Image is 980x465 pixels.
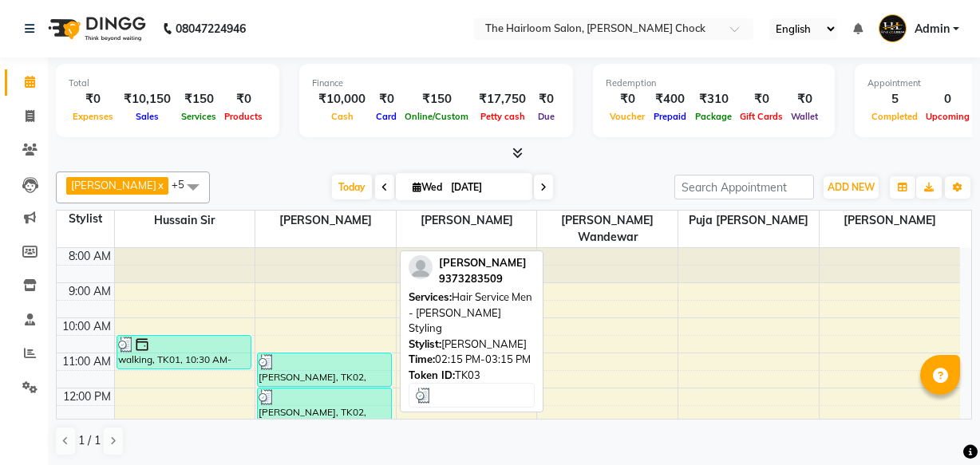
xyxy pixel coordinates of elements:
span: Expenses [69,111,117,122]
div: ₹10,000 [312,90,372,108]
div: ₹0 [220,90,267,108]
span: Completed [867,111,922,122]
span: Wed [409,181,446,193]
span: Hair Service Men - [PERSON_NAME] Styling [409,290,532,334]
div: ₹150 [177,90,220,108]
div: ₹0 [69,90,117,108]
span: Services: [409,290,452,303]
b: 08047224946 [176,6,246,51]
div: ₹0 [606,90,649,108]
span: Gift Cards [736,111,787,122]
iframe: chat widget [913,401,964,449]
div: Finance [312,77,560,90]
div: [PERSON_NAME] [409,337,535,353]
span: +5 [172,178,196,191]
span: Stylist: [409,337,441,350]
div: 12:00 PM [60,388,114,405]
div: ₹150 [401,90,472,108]
span: Wallet [787,111,822,122]
span: puja [PERSON_NAME] [678,211,819,231]
div: walking, TK01, 10:30 AM-11:30 AM, Hair Service Men - [PERSON_NAME] Styling [117,336,251,368]
span: Services [177,111,220,122]
span: [PERSON_NAME] [439,256,527,269]
div: 11:00 AM [59,353,114,370]
div: Stylist [57,211,114,227]
div: ₹0 [372,90,401,108]
div: ₹17,750 [472,90,532,108]
span: Prepaid [650,111,690,122]
button: ADD NEW [824,176,879,199]
div: 9373283509 [439,271,527,287]
span: Sales [132,111,163,122]
span: Admin [915,21,950,37]
div: ₹0 [736,90,787,108]
div: 5 [867,90,922,108]
span: 1 / 1 [78,432,101,449]
div: ₹310 [691,90,736,108]
div: ₹0 [532,90,560,108]
img: Admin [879,14,907,42]
span: Token ID: [409,368,455,381]
span: Upcoming [922,111,974,122]
div: 10:00 AM [59,318,114,335]
span: Due [534,111,559,122]
span: [PERSON_NAME] [820,211,960,231]
div: 9:00 AM [65,283,114,300]
input: 2025-09-03 [446,175,526,199]
span: Online/Custom [401,111,472,122]
span: ADD NEW [828,181,875,193]
span: [PERSON_NAME] [397,211,537,231]
img: logo [41,6,150,51]
span: Today [332,175,372,199]
input: Search Appointment [674,175,814,199]
span: Petty cash [476,111,529,122]
span: Hussain sir [115,211,255,231]
span: Products [220,111,267,122]
div: Redemption [606,77,822,90]
a: x [156,179,164,191]
div: [PERSON_NAME], TK02, 11:00 AM-12:00 PM, Hair Service Men - Haircut [258,353,391,386]
div: 8:00 AM [65,248,114,265]
span: Voucher [606,111,649,122]
div: 02:15 PM-03:15 PM [409,352,535,368]
span: Time: [409,353,435,365]
span: Card [372,111,401,122]
div: ₹400 [649,90,691,108]
div: [PERSON_NAME], TK02, 12:00 PM-01:00 PM, Hair Service Men - [PERSON_NAME] Styling [258,388,391,421]
div: 0 [922,90,974,108]
span: Cash [327,111,358,122]
span: Package [691,111,736,122]
span: [PERSON_NAME] wandewar [537,211,678,247]
div: ₹0 [787,90,822,108]
div: Total [69,77,267,90]
div: ₹10,150 [117,90,177,108]
img: profile [409,255,433,279]
div: TK03 [409,368,535,384]
span: [PERSON_NAME] [255,211,396,231]
span: [PERSON_NAME] [71,179,156,191]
